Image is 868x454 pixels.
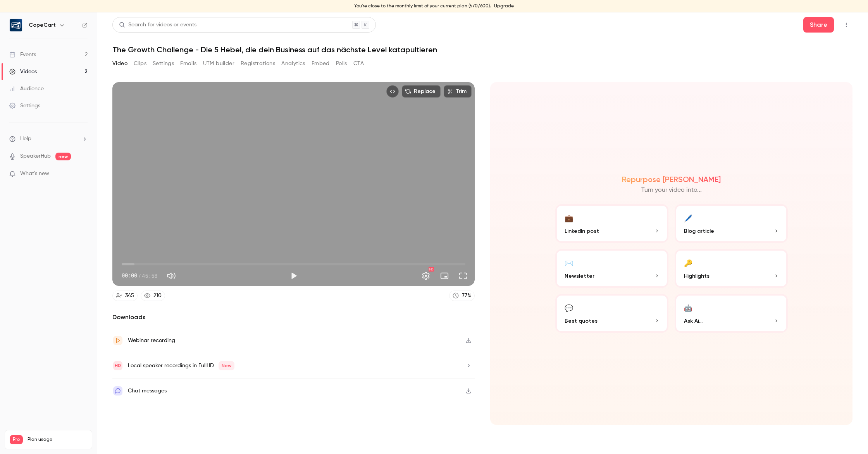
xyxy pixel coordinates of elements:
[164,268,179,284] button: Mute
[128,361,234,370] div: Local speaker recordings in FullHD
[28,437,87,443] span: Plan usage
[684,302,692,314] div: 🤖
[153,292,162,300] div: 210
[203,57,234,70] button: UTM builder
[455,268,471,284] button: Full screen
[10,19,22,31] img: CopeCart
[125,292,134,300] div: 345
[565,257,573,269] div: ✉️
[153,57,174,70] button: Settings
[119,21,196,29] div: Search for videos or events
[9,51,36,58] div: Events
[141,291,165,301] a: 210
[9,85,44,93] div: Audience
[684,257,692,269] div: 🔑
[565,317,598,325] span: Best quotes
[494,3,514,9] a: Upgrade
[462,292,471,300] div: 77 %
[675,204,788,243] button: 🖊️Blog article
[449,291,475,301] a: 77%
[675,249,788,288] button: 🔑Highlights
[142,272,157,280] span: 45:58
[281,57,305,70] button: Analytics
[622,175,721,184] h2: Repurpose [PERSON_NAME]
[20,152,51,160] a: SpeakerHub
[565,302,573,314] div: 💬
[386,85,399,98] button: Embed video
[138,272,141,280] span: /
[241,57,275,70] button: Registrations
[684,227,714,235] span: Blog article
[429,267,434,272] div: HD
[684,317,703,325] span: Ask Ai...
[555,249,668,288] button: ✉️Newsletter
[641,186,702,195] p: Turn your video into...
[555,294,668,333] button: 💬Best quotes
[684,212,692,224] div: 🖊️
[336,57,347,70] button: Polls
[128,336,175,345] div: Webinar recording
[565,227,599,235] span: LinkedIn post
[684,272,710,280] span: Highlights
[10,435,23,444] span: Pro
[9,68,37,76] div: Videos
[9,102,40,110] div: Settings
[112,45,852,54] h1: The Growth Challenge - Die 5 Hebel, die dein Business auf das nächste Level katapultieren
[402,85,441,98] button: Replace
[219,361,234,370] span: New
[353,57,364,70] button: CTA
[803,17,834,33] button: Share
[444,85,472,98] button: Trim
[437,268,452,284] button: Turn on miniplayer
[565,212,573,224] div: 💼
[286,268,301,284] button: Play
[112,57,127,70] button: Video
[565,272,594,280] span: Newsletter
[555,204,668,243] button: 💼LinkedIn post
[122,272,137,280] span: 00:00
[840,19,852,31] button: Top Bar Actions
[112,313,475,322] h2: Downloads
[418,268,434,284] button: Settings
[134,57,146,70] button: Clips
[112,291,138,301] a: 345
[128,386,167,396] div: Chat messages
[55,153,71,160] span: new
[29,21,56,29] h6: CopeCart
[675,294,788,333] button: 🤖Ask Ai...
[312,57,330,70] button: Embed
[180,57,196,70] button: Emails
[9,135,88,143] li: help-dropdown-opener
[20,135,31,143] span: Help
[122,272,157,280] div: 00:00
[20,170,49,178] span: What's new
